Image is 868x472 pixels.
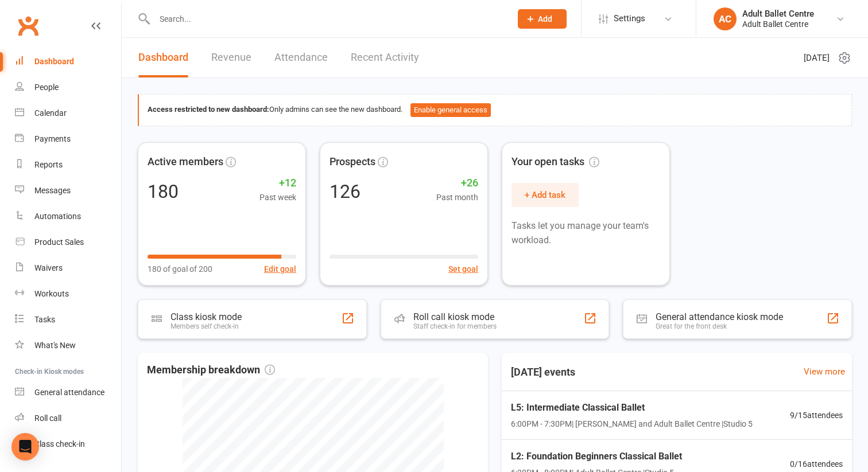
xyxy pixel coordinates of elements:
[34,83,59,92] div: People
[34,315,55,324] div: Tasks
[656,322,783,330] div: Great for the front desk
[274,38,328,77] a: Attendance
[34,108,67,118] div: Calendar
[330,182,361,201] div: 126
[34,439,85,448] div: Class check-in
[413,311,497,322] div: Roll call kiosk mode
[15,333,121,358] a: What's New
[211,38,251,77] a: Revenue
[15,100,121,126] a: Calendar
[15,75,121,100] a: People
[436,175,478,192] span: +26
[714,7,737,30] div: AC
[34,134,71,143] div: Payments
[15,204,121,229] a: Automations
[804,365,845,379] a: View more
[34,212,81,221] div: Automations
[15,229,121,255] a: Product Sales
[34,263,63,272] div: Waivers
[15,307,121,333] a: Tasks
[511,183,579,207] button: + Add task
[11,433,39,461] div: Open Intercom Messenger
[518,9,567,29] button: Add
[538,14,552,24] span: Add
[15,255,121,281] a: Waivers
[15,178,121,204] a: Messages
[147,362,275,379] span: Membership breakdown
[790,409,843,422] span: 9 / 15 attendees
[34,160,63,169] div: Reports
[148,182,179,201] div: 180
[742,9,814,19] div: Adult Ballet Centre
[34,388,104,397] div: General attendance
[148,105,269,114] strong: Access restricted to new dashboard:
[34,57,74,66] div: Dashboard
[148,263,212,275] span: 180 of goal of 200
[511,418,753,430] span: 6:00PM - 7:30PM | [PERSON_NAME] and Adult Ballet Centre | Studio 5
[148,103,843,117] div: Only admins can see the new dashboard.
[259,175,296,192] span: +12
[151,11,503,27] input: Search...
[34,237,84,247] div: Product Sales
[742,19,814,29] div: Adult Ballet Centre
[511,400,753,415] span: L5: Intermediate Classical Ballet
[15,380,121,405] a: General attendance kiosk mode
[330,154,375,170] span: Prospects
[34,414,61,423] div: Roll call
[15,126,121,152] a: Payments
[34,289,69,298] div: Workouts
[148,154,223,170] span: Active members
[264,263,296,275] button: Edit goal
[413,322,497,330] div: Staff check-in for members
[511,154,599,170] span: Your open tasks
[804,51,830,65] span: [DATE]
[15,281,121,307] a: Workouts
[436,191,478,204] span: Past month
[614,6,645,32] span: Settings
[259,191,296,204] span: Past week
[656,311,783,322] div: General attendance kiosk mode
[170,322,242,330] div: Members self check-in
[511,449,682,464] span: L2: Foundation Beginners Classical Ballet
[410,103,491,117] button: Enable general access
[448,263,478,275] button: Set goal
[15,49,121,75] a: Dashboard
[15,431,121,457] a: Class kiosk mode
[14,11,42,40] a: Clubworx
[15,405,121,431] a: Roll call
[511,219,660,248] p: Tasks let you manage your team's workload.
[790,458,843,470] span: 0 / 16 attendees
[15,152,121,178] a: Reports
[351,38,419,77] a: Recent Activity
[34,186,71,195] div: Messages
[138,38,188,77] a: Dashboard
[34,341,76,350] div: What's New
[502,362,584,383] h3: [DATE] events
[170,311,242,322] div: Class kiosk mode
